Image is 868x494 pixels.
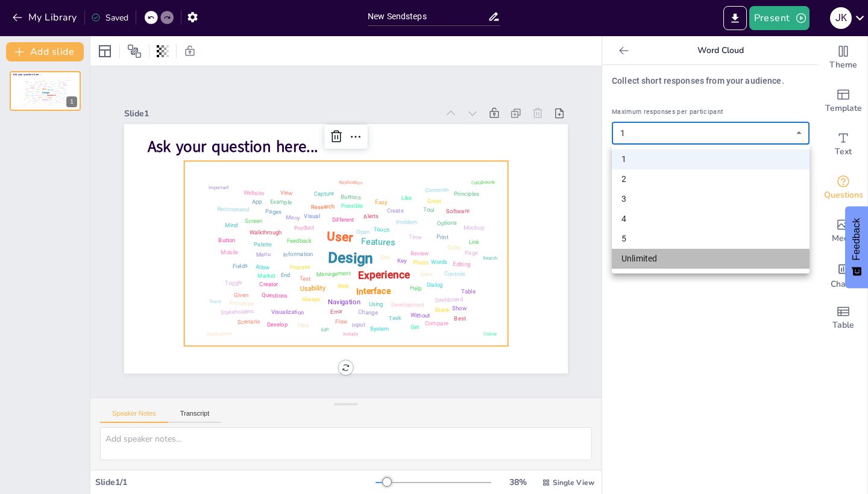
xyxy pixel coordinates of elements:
button: Feedback - Show survey [845,206,868,288]
li: 3 [612,189,810,209]
li: 4 [612,209,810,229]
li: Unlimited [612,249,810,269]
li: 2 [612,169,810,189]
li: 5 [612,229,810,249]
span: Feedback [851,218,862,260]
li: 1 [612,149,810,169]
